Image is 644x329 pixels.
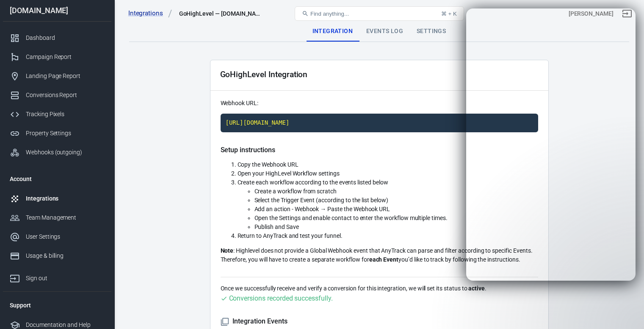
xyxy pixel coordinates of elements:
[617,3,637,24] a: Sign out
[3,227,111,246] a: User Settings
[238,232,343,239] span: Return to AnyTrack and test your funnel.
[3,67,111,86] a: Landing Page Report
[468,285,485,292] strong: active
[410,21,453,42] div: Settings
[3,169,111,189] li: Account
[26,91,105,100] div: Conversions Report
[369,256,399,263] strong: each Event
[466,8,636,281] iframe: Intercom live chat
[128,9,172,18] a: Integrations
[220,70,308,79] div: GoHighLevel Integration
[441,11,457,17] div: ⌘ + K
[26,148,105,157] div: Webhooks (outgoing)
[229,293,333,304] div: Conversions recorded successfully.
[238,161,299,168] span: Copy the Webhook URL
[359,21,410,42] div: Events Log
[221,99,538,108] p: Webhook URL:
[221,114,538,132] code: Click to copy
[254,223,299,230] span: Publish and Save
[179,9,264,18] div: GoHighLevel — adhdsuccesssystem.com
[26,213,105,222] div: Team Management
[3,86,111,105] a: Conversions Report
[221,284,538,293] p: Once we successfully receive and verify a conversion for this integration, we will set its status...
[3,265,111,288] a: Sign out
[3,246,111,265] a: Usage & billing
[3,28,111,47] a: Dashboard
[26,110,105,119] div: Tracking Pixels
[295,6,464,21] button: Find anything...⌘ + K
[3,7,111,14] div: [DOMAIN_NAME]
[26,274,105,283] div: Sign out
[3,189,111,208] a: Integrations
[3,124,111,143] a: Property Settings
[221,246,538,264] p: : Highlevel does not provide a Global Webhook event that AnyTrack can parse and filter according ...
[3,143,111,162] a: Webhooks (outgoing)
[615,287,636,308] iframe: Intercom live chat
[26,232,105,241] div: User Settings
[310,11,349,17] span: Find anything...
[3,47,111,67] a: Campaign Report
[221,317,538,326] h5: Integration Events
[254,215,448,221] span: Open the Settings and enable contact to enter the workflow multiple times.
[3,105,111,124] a: Tracking Pixels
[26,194,105,203] div: Integrations
[26,72,105,81] div: Landing Page Report
[26,251,105,260] div: Usage & billing
[3,208,111,227] a: Team Management
[26,33,105,42] div: Dashboard
[221,247,234,254] strong: Note
[26,53,105,61] div: Campaign Report
[306,21,359,42] div: Integration
[3,295,111,315] li: Support
[26,129,105,138] div: Property Settings
[254,197,388,204] span: Select the Trigger Event (according to the list below)
[221,146,538,154] h5: Setup instructions
[238,179,388,186] span: Create each workflow according to the events listed below
[238,170,340,177] span: Open your HighLevel Workflow settings
[254,188,337,195] span: Create a workflow from scratch
[254,206,390,212] span: Add an action - Webhook → Paste the Webhook URL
